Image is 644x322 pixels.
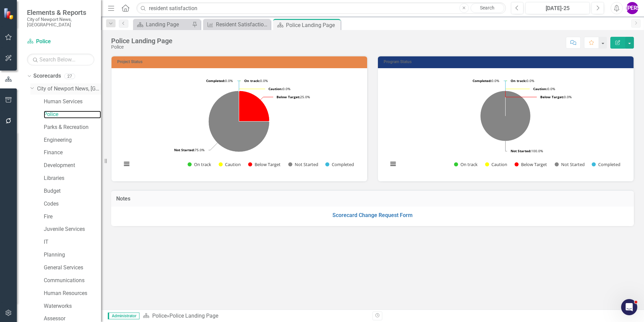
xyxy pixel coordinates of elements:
[288,161,318,167] button: Show Not Started
[188,161,211,167] button: Show On track
[44,162,101,169] a: Development
[169,313,218,319] div: Police Landing Page
[118,73,360,175] div: Chart. Highcharts interactive chart.
[118,73,360,175] svg: Interactive chart
[277,95,310,99] text: 25.0%
[37,85,101,93] a: City of Newport News, [GEOGRAPHIC_DATA]
[268,86,283,91] tspan: Caution:
[27,54,94,65] input: Search Below...
[117,60,364,64] h3: Project Status
[388,159,398,169] button: View chart menu, Chart
[219,161,241,167] button: Show Caution
[244,78,260,83] tspan: On track:
[480,91,530,141] path: Not Started, 4.
[27,17,94,28] small: City of Newport News, [GEOGRAPHIC_DATA]
[205,20,269,29] a: Resident Satisfaction with City Government Services
[108,313,139,319] span: Administrator
[44,213,101,221] a: Fire
[555,161,584,167] button: Show Not Started
[122,159,131,169] button: View chart menu, Chart
[384,60,630,64] h3: Program Status
[3,7,15,19] img: ClearPoint Strategy
[454,161,478,167] button: Show On track
[525,2,590,14] button: [DATE]-25
[626,2,638,14] button: [PERSON_NAME]
[44,187,101,195] a: Budget
[44,136,101,144] a: Engineering
[44,124,101,131] a: Parks & Recreation
[511,149,543,153] text: 100.0%
[239,91,269,121] path: Below Target, 1.
[116,196,629,202] h3: Notes
[44,251,101,259] a: Planning
[44,302,101,310] a: Waterworks
[471,3,504,13] a: Search
[295,161,318,167] text: Not Started
[208,91,269,152] path: Not Started, 3.
[44,238,101,246] a: IT
[533,86,547,91] tspan: Caution:
[592,161,620,167] button: Show Completed
[286,21,339,29] div: Police Landing Page
[206,78,225,83] tspan: Completed:
[27,38,94,46] a: Police
[277,95,300,99] tspan: Below Target:
[540,95,572,99] text: 0.0%
[621,299,637,315] iframe: Intercom live chat
[385,73,627,175] div: Chart. Highcharts interactive chart.
[325,161,354,167] button: Show Completed
[44,149,101,157] a: Finance
[44,264,101,272] a: General Services
[111,45,172,50] div: Police
[44,98,101,106] a: Human Services
[111,37,172,45] div: Police Landing Page
[44,277,101,285] a: Communications
[174,147,204,152] text: 75.0%
[44,200,101,208] a: Codes
[44,111,101,118] a: Police
[332,212,413,218] a: Scorecard Change Request Form
[511,78,534,83] text: 0.0%
[44,290,101,297] a: Human Resources
[511,149,531,153] tspan: Not Started:
[268,86,290,91] text: 0.0%
[44,175,101,182] a: Libraries
[152,313,167,319] a: Police
[143,312,367,320] div: »
[146,20,190,29] div: Landing Page
[216,20,269,29] div: Resident Satisfaction with City Government Services
[561,161,585,167] text: Not Started
[385,73,626,175] svg: Interactive chart
[473,78,499,83] text: 0.0%
[206,78,233,83] text: 0.0%
[540,95,564,99] tspan: Below Target:
[533,86,555,91] text: 0.0%
[485,161,507,167] button: Show Caution
[64,73,75,79] div: 27
[44,225,101,233] a: Juvenile Services
[33,72,61,80] a: Scorecards
[528,4,587,12] div: [DATE]-25
[511,78,526,83] tspan: On track:
[136,2,506,14] input: Search ClearPoint...
[244,78,268,83] text: 0.0%
[473,78,491,83] tspan: Completed:
[135,20,190,29] a: Landing Page
[174,147,195,152] tspan: Not Started:
[27,8,94,17] span: Elements & Reports
[248,161,281,167] button: Show Below Target
[515,161,547,167] button: Show Below Target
